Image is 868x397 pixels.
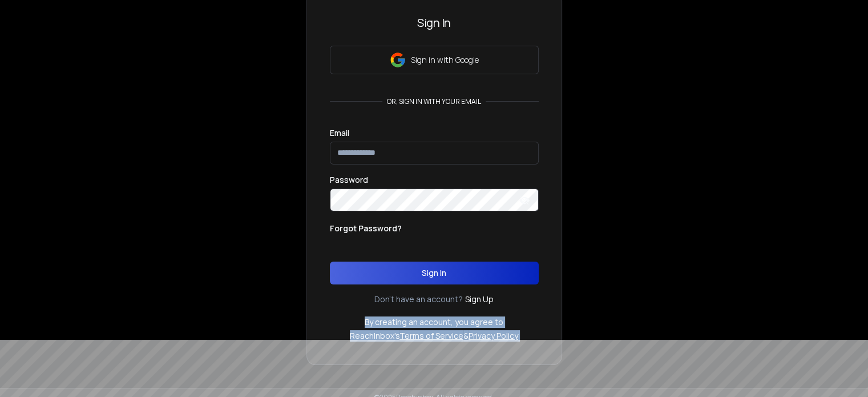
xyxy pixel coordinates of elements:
[374,294,463,305] p: Don't have an account?
[350,330,518,342] p: ReachInbox's &
[330,262,539,284] button: Sign In
[330,46,539,74] button: Sign in with Google
[365,316,503,328] p: By creating an account, you agree to
[382,97,486,106] p: or, sign in with your email
[330,223,402,234] p: Forgot Password?
[399,330,463,341] a: Terms of Service
[411,54,479,66] p: Sign in with Google
[330,176,368,184] label: Password
[330,15,539,31] h3: Sign In
[465,294,494,305] a: Sign Up
[469,330,518,341] a: Privacy Policy
[330,129,349,137] label: Email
